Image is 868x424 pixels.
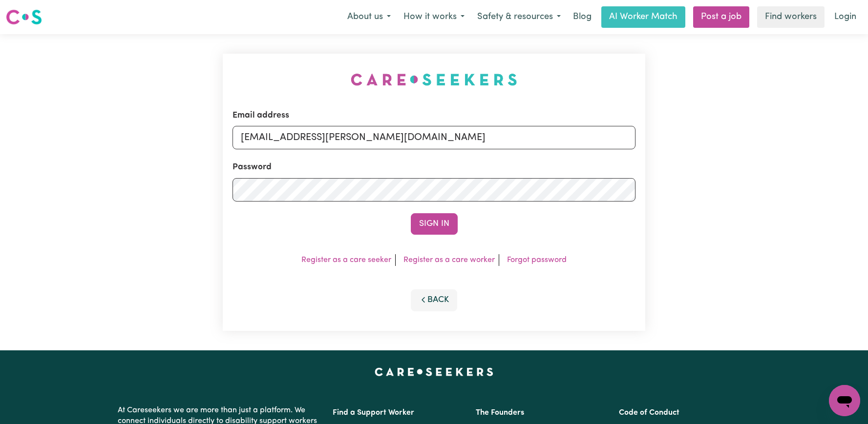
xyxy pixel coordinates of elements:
label: Password [233,161,272,174]
a: Register as a care worker [403,256,495,264]
button: Back [411,289,458,311]
a: Post a job [693,6,749,28]
a: Login [828,6,862,28]
a: Code of Conduct [619,409,679,417]
button: About us [341,7,397,27]
button: Sign In [411,213,458,235]
a: AI Worker Match [601,6,685,28]
input: Email address [233,126,635,149]
a: Blog [567,6,597,28]
a: Register as a care seeker [301,256,391,264]
a: Careseekers home page [375,368,493,376]
a: Find a Support Worker [333,409,414,417]
a: Find workers [757,6,825,28]
a: Forgot password [507,256,567,264]
button: How it works [397,7,471,27]
iframe: Button to launch messaging window [829,385,860,416]
a: The Founders [476,409,524,417]
img: Careseekers logo [6,8,42,26]
a: Careseekers logo [6,6,42,28]
label: Email address [233,109,289,122]
button: Safety & resources [471,7,567,27]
